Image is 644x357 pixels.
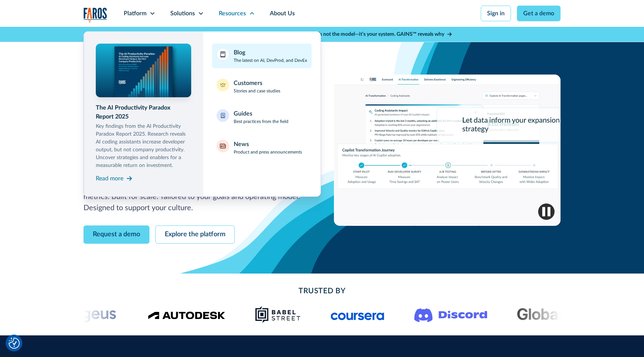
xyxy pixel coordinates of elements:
div: Guides [234,109,252,118]
p: Product and press announcements [234,149,302,155]
img: Revisit consent button [9,338,20,349]
p: Stories and case studies [234,88,280,94]
div: Blog [234,48,245,57]
div: Resources [219,9,246,18]
nav: Resources [83,27,561,197]
div: Read more [96,174,123,183]
div: The AI Productivity Paradox Report 2025 [96,103,191,121]
a: home [83,7,107,23]
img: Logo of the communication platform Discord. [414,307,487,322]
div: Customers [234,79,262,88]
p: The latest on AI, DevProd, and DevEx [234,57,307,64]
p: Key findings from the AI Productivity Paradox Report 2025. Research reveals AI coding assistants ... [96,123,191,170]
a: Sign in [481,6,511,21]
img: Babel Street logo png [255,306,301,323]
a: BlogThe latest on AI, DevProd, and DevEx [212,44,312,68]
img: Logo of the online learning platform Coursera. [331,309,385,320]
h2: Trusted By [143,285,501,297]
p: Best practices from the field [234,118,288,125]
a: Explore the platform [155,225,235,244]
a: Get a demo [517,6,561,21]
div: Solutions [170,9,195,18]
div: Platform [124,9,146,18]
img: Logo of the design software company Autodesk. [148,309,225,319]
a: NewsProduct and press announcements [212,135,312,160]
img: Logo of the analytics and reporting company Faros. [83,7,107,23]
a: The AI Productivity Paradox Report 2025Key findings from the AI Productivity Paradox Report 2025.... [96,44,191,184]
a: Request a demo [83,225,149,244]
a: CustomersStories and case studies [212,74,312,99]
div: News [234,140,249,149]
img: Pause video [538,203,555,220]
button: Cookie Settings [9,338,20,349]
a: GuidesBest practices from the field [212,105,312,129]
